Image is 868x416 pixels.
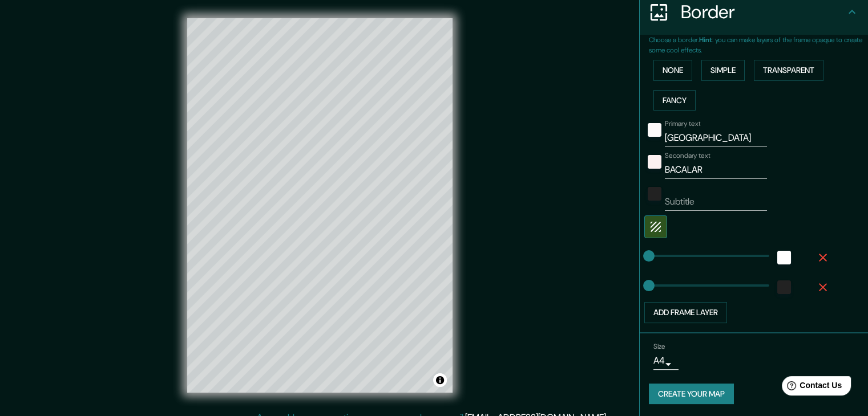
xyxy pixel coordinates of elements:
[701,60,745,81] button: Simple
[681,1,845,23] h4: Border
[433,373,447,387] button: Toggle attribution
[777,251,791,264] button: white
[699,35,712,44] b: Hint
[649,384,734,405] button: Create your map
[766,372,855,403] iframe: Help widget launcher
[648,187,661,201] button: color-222222
[653,341,665,351] label: Size
[644,302,727,323] button: Add frame layer
[665,151,710,161] label: Secondary text
[649,35,868,55] p: Choose a border. : you can make layers of the frame opaque to create some cool effects.
[653,90,696,111] button: Fancy
[648,123,661,137] button: color-FDFAFA
[665,119,700,129] label: Primary text
[777,280,791,294] button: color-222222
[653,60,692,81] button: None
[653,352,679,370] div: A4
[754,60,823,81] button: Transparent
[648,155,661,169] button: color-FDF2F2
